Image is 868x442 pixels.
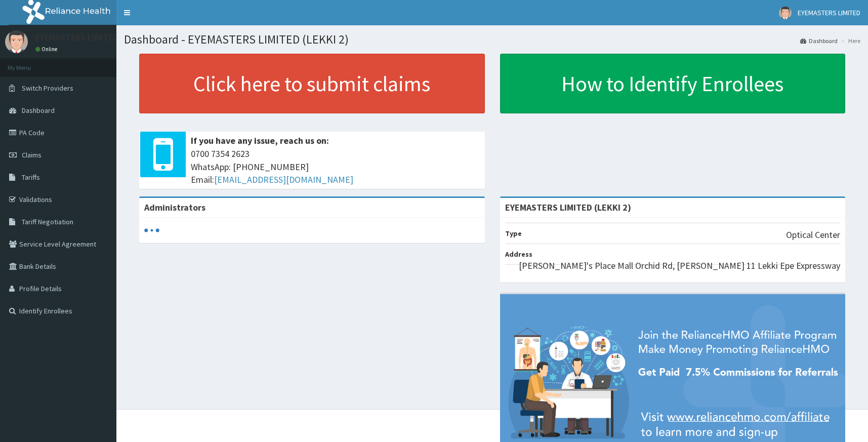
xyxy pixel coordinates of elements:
[798,8,860,17] span: EYEMASTERS LIMITED
[5,30,28,53] img: User Image
[35,33,119,42] p: EYEMASTERS LIMITED
[191,135,329,146] b: If you have any issue, reach us on:
[505,229,522,238] b: Type
[505,202,631,213] strong: EYEMASTERS LIMITED (LEKKI 2)
[214,174,353,185] a: [EMAIL_ADDRESS][DOMAIN_NAME]
[124,33,860,46] h1: Dashboard - EYEMASTERS LIMITED (LEKKI 2)
[500,54,846,113] a: How to Identify Enrollees
[144,223,159,238] svg: audio-loading
[22,150,42,159] span: Claims
[505,250,532,259] b: Address
[779,7,792,19] img: User Image
[839,36,860,45] li: Here
[144,202,205,213] b: Administrators
[786,228,840,242] p: Optical Center
[22,84,73,93] span: Switch Providers
[22,106,55,115] span: Dashboard
[35,46,60,53] a: Online
[22,217,73,226] span: Tariff Negotiation
[22,173,40,182] span: Tariffs
[139,54,485,113] a: Click here to submit claims
[191,147,480,186] span: 0700 7354 2623 WhatsApp: [PHONE_NUMBER] Email:
[800,36,838,45] a: Dashboard
[519,259,840,272] p: [PERSON_NAME]'s Place Mall Orchid Rd, [PERSON_NAME] 11 Lekki Epe Expressway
